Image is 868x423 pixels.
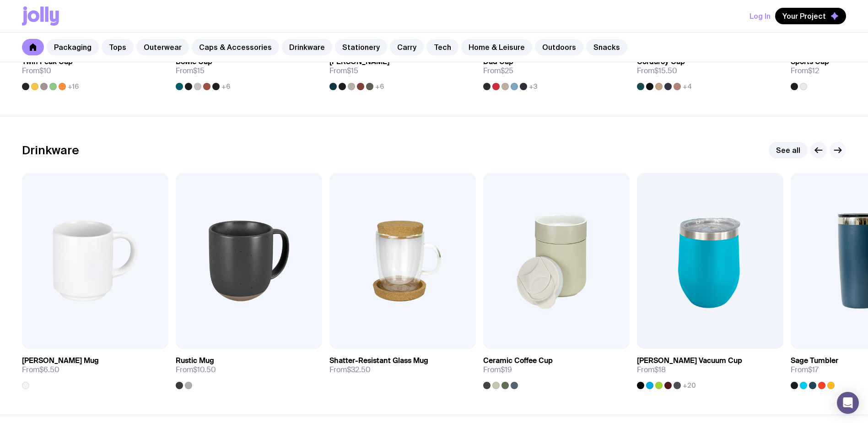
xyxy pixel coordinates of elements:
a: Snacks [586,39,627,55]
a: Drinkware [282,39,332,55]
div: Open Intercom Messenger [837,392,859,414]
span: From [483,365,512,374]
a: Carry [390,39,424,55]
span: $25 [501,66,513,76]
h3: Rustic Mug [176,356,214,365]
h3: Shatter-Resistant Glass Mug [329,356,428,365]
a: Twin Peak CapFrom$10+16 [22,50,168,90]
a: Rustic MugFrom$10.50 [176,349,322,389]
span: $15 [193,66,205,76]
h3: Sage Tumbler [791,356,838,365]
h2: Drinkware [22,143,79,157]
span: From [22,66,51,76]
h3: Ceramic Coffee Cup [483,356,553,365]
span: $6.50 [39,365,59,374]
span: $10.50 [193,365,216,374]
a: Shatter-Resistant Glass MugFrom$32.50 [329,349,476,382]
span: From [176,66,205,76]
span: $18 [654,365,666,374]
a: Dad CapFrom$25+3 [483,50,630,90]
span: $15.50 [654,66,677,76]
span: $19 [501,365,512,374]
h3: [PERSON_NAME] Mug [22,356,99,365]
span: +4 [683,83,692,90]
span: From [637,365,666,374]
span: Your Project [782,11,826,21]
a: Outerwear [136,39,189,55]
a: Packaging [47,39,99,55]
a: Outdoors [535,39,583,55]
span: +16 [68,83,79,90]
span: $32.50 [347,365,371,374]
span: From [791,365,819,374]
span: From [791,66,819,76]
span: +6 [375,83,384,90]
a: Tech [426,39,458,55]
span: From [329,66,358,76]
span: $10 [39,66,51,76]
a: See all [769,142,808,158]
a: Corduroy CapFrom$15.50+4 [637,50,783,90]
a: Ceramic Coffee CupFrom$19 [483,349,630,389]
a: Stationery [335,39,387,55]
a: [PERSON_NAME]From$15+6 [329,50,476,90]
button: Your Project [775,8,846,24]
button: Log In [749,8,771,24]
span: $12 [808,66,819,76]
a: Caps & Accessories [192,39,279,55]
a: [PERSON_NAME] MugFrom$6.50 [22,349,168,389]
a: [PERSON_NAME] Vacuum CupFrom$18+20 [637,349,783,389]
span: $15 [347,66,358,76]
span: From [22,365,59,374]
span: From [329,365,371,374]
span: +3 [529,83,538,90]
a: Bowie CapFrom$15+6 [176,50,322,90]
span: +6 [221,83,230,90]
h3: [PERSON_NAME] Vacuum Cup [637,356,742,365]
span: From [637,66,677,76]
span: From [176,365,216,374]
span: From [483,66,513,76]
span: $17 [808,365,819,374]
span: +20 [683,382,696,389]
a: Tops [102,39,134,55]
a: Home & Leisure [461,39,532,55]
